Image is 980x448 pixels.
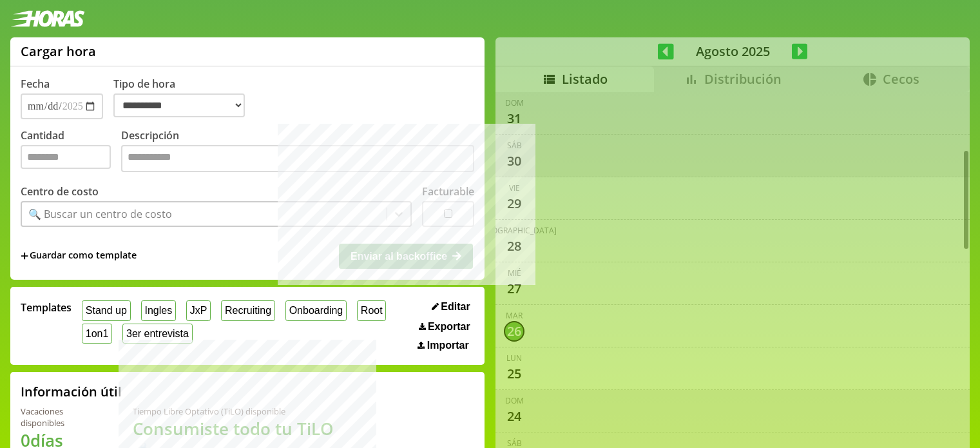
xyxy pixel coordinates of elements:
div: 🔍 Buscar un centro de costo [28,207,172,221]
select: Tipo de hora [113,93,245,117]
h1: Cargar hora [21,43,96,60]
button: 1on1 [82,324,112,344]
label: Facturable [422,184,474,199]
button: Root [357,300,386,320]
label: Centro de costo [21,184,99,199]
span: Importar [427,340,469,351]
h2: Información útil [21,383,122,400]
div: Vacaciones disponibles [21,405,102,429]
span: +Guardar como template [21,249,137,263]
label: Cantidad [21,128,121,175]
textarea: Descripción [121,145,474,172]
span: Templates [21,300,72,315]
span: Editar [441,301,470,313]
button: Ingles [141,300,176,320]
button: Stand up [82,300,131,320]
button: Editar [428,300,474,313]
button: 3er entrevista [122,324,193,344]
button: Onboarding [285,300,347,320]
label: Tipo de hora [113,77,255,119]
label: Fecha [21,77,50,91]
span: Exportar [428,321,470,333]
button: Recruiting [221,300,275,320]
button: JxP [186,300,211,320]
button: Exportar [415,320,474,333]
input: Cantidad [21,145,111,169]
img: logotipo [10,10,85,27]
div: Tiempo Libre Optativo (TiLO) disponible [133,405,340,417]
span: + [21,249,28,263]
label: Descripción [121,128,474,175]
